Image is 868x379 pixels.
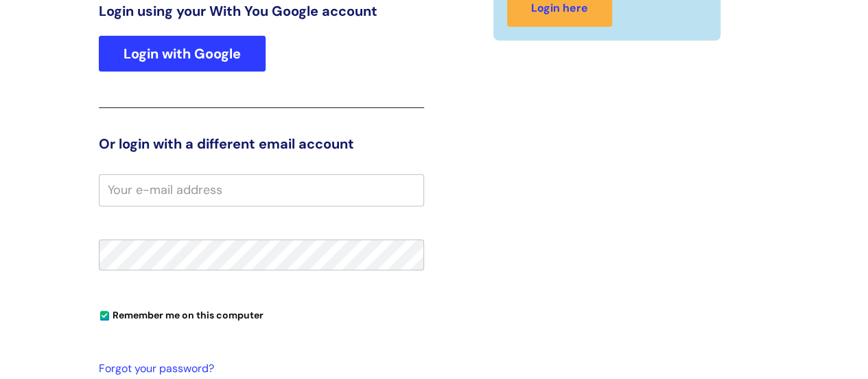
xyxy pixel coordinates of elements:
label: Remember me on this computer [99,306,263,321]
a: Login with Google [99,36,266,72]
div: You can uncheck this option if you're logging in from a shared device [99,303,424,325]
input: Your e-mail address [99,174,424,206]
a: Forgot your password? [99,359,417,379]
h3: Or login with a different email account [99,136,424,152]
input: Remember me on this computer [100,312,109,321]
h3: Login using your With You Google account [99,3,424,19]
